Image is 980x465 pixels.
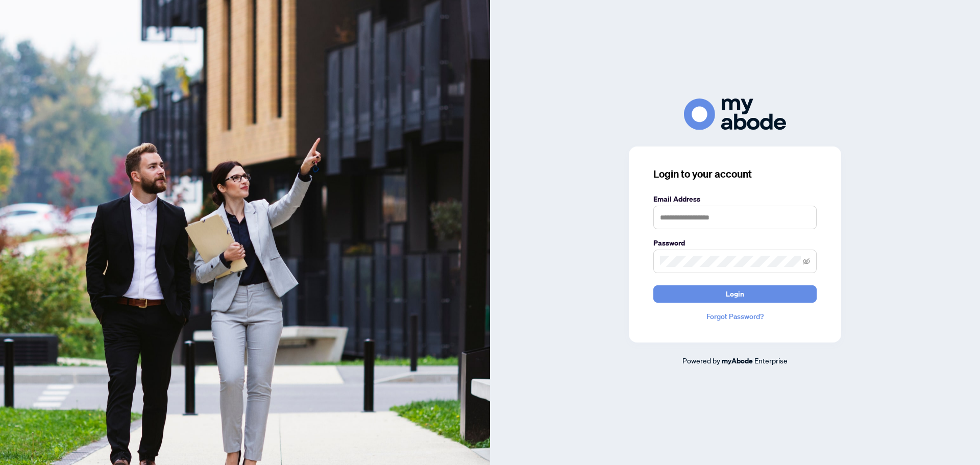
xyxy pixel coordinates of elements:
[726,286,744,302] span: Login
[754,356,788,365] span: Enterprise
[653,285,817,303] button: Login
[682,356,720,365] span: Powered by
[722,355,753,366] a: myAbode
[803,258,810,265] span: eye-invisible
[653,167,817,181] h3: Login to your account
[653,237,817,249] label: Password
[684,99,786,130] img: ma-logo
[653,311,817,322] a: Forgot Password?
[653,193,817,205] label: Email Address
